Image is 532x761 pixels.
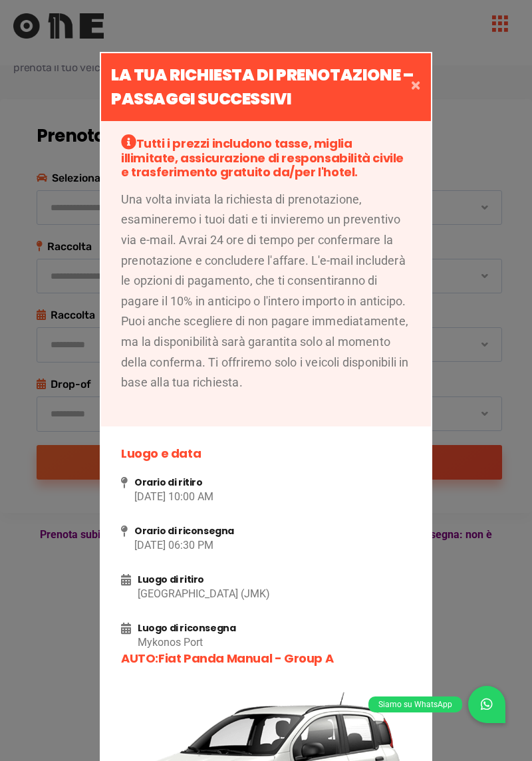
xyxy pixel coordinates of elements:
font: Orario di ritiro [134,476,203,489]
font: Luogo di ritiro [138,573,204,586]
font: Luogo di riconsegna [138,621,235,635]
p: [GEOGRAPHIC_DATA] (JMK) [138,585,411,603]
font: La tua richiesta di prenotazione – Passaggi successivi [111,64,413,110]
font: AUTO: [121,650,158,667]
span: Fiat Panda Manual - Group A [158,650,333,667]
font: Siamo su WhatsApp [378,700,452,709]
font: Una volta inviata la richiesta di prenotazione, esamineremo i tuoi dati e ti invieremo un prevent... [121,192,409,389]
p: Mykonos Port [138,634,411,651]
a: Siamo su WhatsApp [468,686,505,723]
font: Luogo e data [121,445,201,462]
font: × [411,75,420,96]
span: [DATE] [134,490,166,503]
font: Orario di riconsegna [134,524,234,537]
span: 06:30 PM [168,539,213,551]
font: Tutti i prezzi includono tasse, miglia illimitate, assicurazione di responsabilità civile e trasf... [121,135,404,180]
button: Vicino [400,53,431,121]
span: 10:00 AM [168,490,213,503]
span: [DATE] [134,539,166,551]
